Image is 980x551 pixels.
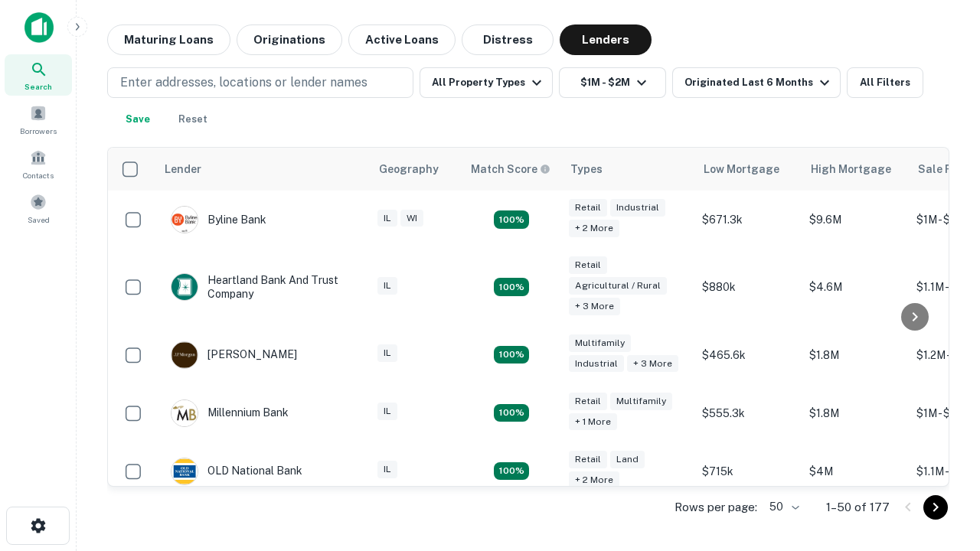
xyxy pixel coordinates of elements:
[348,24,456,55] button: Active Loans
[494,210,529,229] div: Matching Properties: 23, hasApolloMatch: undefined
[24,80,52,93] span: Search
[569,256,607,274] div: Retail
[627,355,678,373] div: + 3 more
[694,148,802,191] th: Low Mortgage
[704,160,779,178] div: Low Mortgage
[802,148,909,191] th: High Mortgage
[5,187,72,229] a: Saved
[610,451,645,468] div: Land
[802,442,909,500] td: $4M
[569,451,607,468] div: Retail
[694,442,802,500] td: $715k
[610,393,672,410] div: Multifamily
[847,67,923,98] button: All Filters
[570,160,603,178] div: Types
[462,24,554,55] button: Distress
[561,148,694,191] th: Types
[370,148,462,191] th: Geography
[171,342,198,368] img: picture
[171,399,289,427] div: Millennium Bank
[171,458,302,485] div: OLD National Bank
[5,54,72,96] a: Search
[24,12,54,43] img: capitalize-icon.png
[826,498,890,517] p: 1–50 of 177
[171,400,198,426] img: picture
[684,73,834,92] div: Originated Last 6 Months
[379,160,439,178] div: Geography
[23,169,54,181] span: Contacts
[237,24,342,55] button: Originations
[559,67,666,98] button: $1M - $2M
[569,393,607,410] div: Retail
[107,24,230,55] button: Maturing Loans
[494,346,529,364] div: Matching Properties: 26, hasApolloMatch: undefined
[802,326,909,384] td: $1.8M
[462,148,561,191] th: Capitalize uses an advanced AI algorithm to match your search with the best lender. The match sco...
[694,326,802,384] td: $465.6k
[171,341,297,369] div: [PERSON_NAME]
[171,274,198,300] img: picture
[494,278,529,296] div: Matching Properties: 17, hasApolloMatch: undefined
[168,104,217,135] button: Reset
[400,210,423,227] div: WI
[560,24,652,55] button: Lenders
[420,67,553,98] button: All Property Types
[155,148,370,191] th: Lender
[494,404,529,422] div: Matching Properties: 16, hasApolloMatch: undefined
[694,249,802,326] td: $880k
[377,277,397,295] div: IL
[471,161,550,178] div: Capitalize uses an advanced AI algorithm to match your search with the best lender. The match sco...
[20,125,57,137] span: Borrowers
[494,462,529,481] div: Matching Properties: 18, hasApolloMatch: undefined
[610,199,665,217] div: Industrial
[694,384,802,442] td: $555.3k
[377,403,397,420] div: IL
[763,496,802,518] div: 50
[802,191,909,249] td: $9.6M
[569,199,607,217] div: Retail
[120,73,367,92] p: Enter addresses, locations or lender names
[171,207,198,233] img: picture
[802,384,909,442] td: $1.8M
[171,206,266,233] div: Byline Bank
[569,471,619,489] div: + 2 more
[923,495,948,520] button: Go to next page
[377,461,397,478] div: IL
[569,220,619,237] div: + 2 more
[569,334,631,352] div: Multifamily
[569,355,624,373] div: Industrial
[5,143,72,184] a: Contacts
[113,104,162,135] button: Save your search to get updates of matches that match your search criteria.
[377,344,397,362] div: IL
[675,498,757,517] p: Rows per page:
[165,160,201,178] div: Lender
[171,458,198,484] img: picture
[569,277,667,295] div: Agricultural / Rural
[569,298,620,315] div: + 3 more
[5,99,72,140] a: Borrowers
[171,273,354,301] div: Heartland Bank And Trust Company
[471,161,547,178] h6: Match Score
[802,249,909,326] td: $4.6M
[694,191,802,249] td: $671.3k
[377,210,397,227] div: IL
[811,160,891,178] div: High Mortgage
[903,380,980,453] iframe: Chat Widget
[28,214,50,226] span: Saved
[107,67,413,98] button: Enter addresses, locations or lender names
[672,67,841,98] button: Originated Last 6 Months
[569,413,617,431] div: + 1 more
